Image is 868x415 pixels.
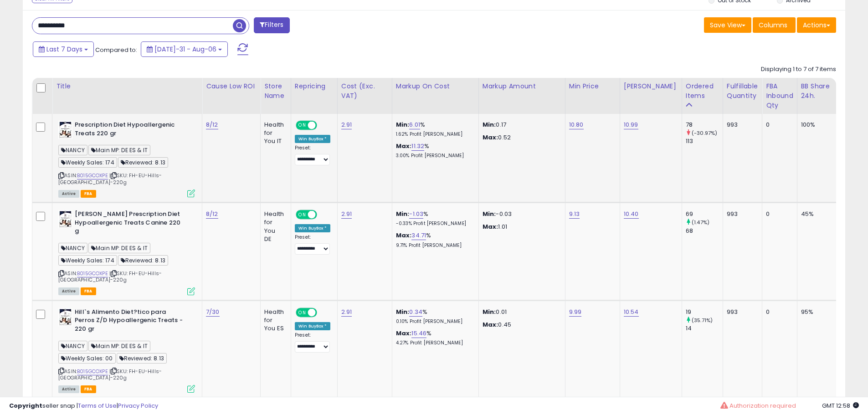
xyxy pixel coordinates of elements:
[801,121,831,129] div: 100%
[254,17,289,33] button: Filters
[727,210,755,218] div: 993
[396,329,472,346] div: %
[264,82,287,101] div: Store Name
[692,129,717,137] small: (-30.97%)
[206,120,218,129] a: 8/12
[81,190,96,198] span: FBA
[409,120,420,129] a: 6.01
[78,401,117,410] a: Terms of Use
[409,307,422,317] a: 0.34
[58,353,116,364] span: Weekly Sales: 00
[316,122,330,129] span: OFF
[766,210,790,218] div: 0
[341,210,352,219] a: 2.91
[483,308,558,316] p: 0.01
[624,307,639,317] a: 10.54
[686,227,723,235] div: 68
[686,137,723,145] div: 113
[58,121,195,196] div: ASIN:
[9,401,42,410] strong: Copyright
[75,121,185,140] b: Prescription Diet Hypoallergenic Treats 220 gr
[483,320,498,329] strong: Max:
[396,220,472,227] p: -0.33% Profit [PERSON_NAME]
[483,210,558,218] p: -0.03
[75,308,185,336] b: Hill`s Alimento Diet?tico para Perros Z/D Hypoallergenic Treats - 220 gr
[801,210,831,218] div: 45%
[58,243,87,253] span: NANCY
[118,157,168,168] span: Reviewed: 8.13
[81,385,96,393] span: FBA
[759,20,787,30] span: Columns
[686,82,719,101] div: Ordered Items
[58,172,162,185] span: | SKU: FH-EU-Hills-[GEOGRAPHIC_DATA]-220g
[483,133,498,142] strong: Max:
[396,210,472,227] div: %
[396,153,472,159] p: 3.00% Profit [PERSON_NAME]
[341,307,352,317] a: 2.91
[88,145,150,155] span: Main MP: DE ES & IT
[686,121,723,129] div: 78
[118,401,158,410] a: Privacy Policy
[483,307,496,316] strong: Min:
[264,308,284,333] div: Health for You ES
[81,287,96,295] span: FBA
[77,172,108,179] a: B015GCOXPE
[483,222,498,231] strong: Max:
[569,210,580,219] a: 9.13
[295,145,330,165] div: Preset:
[797,17,836,33] button: Actions
[766,82,793,110] div: FBA inbound Qty
[483,121,558,129] p: 0.17
[95,46,137,54] span: Compared to:
[686,324,723,333] div: 14
[483,133,558,142] p: 0.52
[341,82,388,101] div: Cost (Exc. VAT)
[206,210,218,219] a: 8/12
[141,41,228,57] button: [DATE]-31 - Aug-06
[396,318,472,325] p: 0.10% Profit [PERSON_NAME]
[396,210,410,218] b: Min:
[46,45,82,54] span: Last 7 Days
[396,242,472,249] p: 9.71% Profit [PERSON_NAME]
[295,322,330,330] div: Win BuyBox *
[264,210,284,243] div: Health for You DE
[316,308,330,316] span: OFF
[396,82,475,91] div: Markup on Cost
[341,120,352,129] a: 2.91
[483,210,496,218] strong: Min:
[33,41,94,57] button: Last 7 Days
[58,121,72,139] img: 41u+YVPpdTL._SL40_.jpg
[483,223,558,231] p: 1.01
[409,210,423,219] a: -1.03
[295,224,330,232] div: Win BuyBox *
[396,121,472,138] div: %
[58,190,79,198] span: All listings currently available for purchase on Amazon
[727,121,755,129] div: 993
[58,270,162,283] span: | SKU: FH-EU-Hills-[GEOGRAPHIC_DATA]-220g
[704,17,751,33] button: Save View
[483,321,558,329] p: 0.45
[206,82,257,91] div: Cause Low ROI
[396,131,472,138] p: 1.62% Profit [PERSON_NAME]
[154,45,216,54] span: [DATE]-31 - Aug-06
[75,210,185,238] b: [PERSON_NAME] Prescription Diet Hypoallergenic Treats Canine 220 g
[801,82,834,101] div: BB Share 24h.
[686,308,723,316] div: 19
[727,82,758,101] div: Fulfillable Quantity
[766,121,790,129] div: 0
[58,145,87,155] span: NANCY
[483,120,496,129] strong: Min:
[88,341,150,351] span: Main MP: DE ES & IT
[396,120,410,129] b: Min:
[396,231,472,248] div: %
[483,82,561,91] div: Markup Amount
[411,329,426,338] a: 15.46
[58,308,72,326] img: 41u+YVPpdTL._SL40_.jpg
[58,287,79,295] span: All listings currently available for purchase on Amazon
[396,142,472,159] div: %
[396,307,410,316] b: Min:
[297,122,308,129] span: ON
[295,82,334,91] div: Repricing
[77,368,108,375] a: B015GCOXPE
[392,78,478,114] th: The percentage added to the cost of goods (COGS) that forms the calculator for Min & Max prices.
